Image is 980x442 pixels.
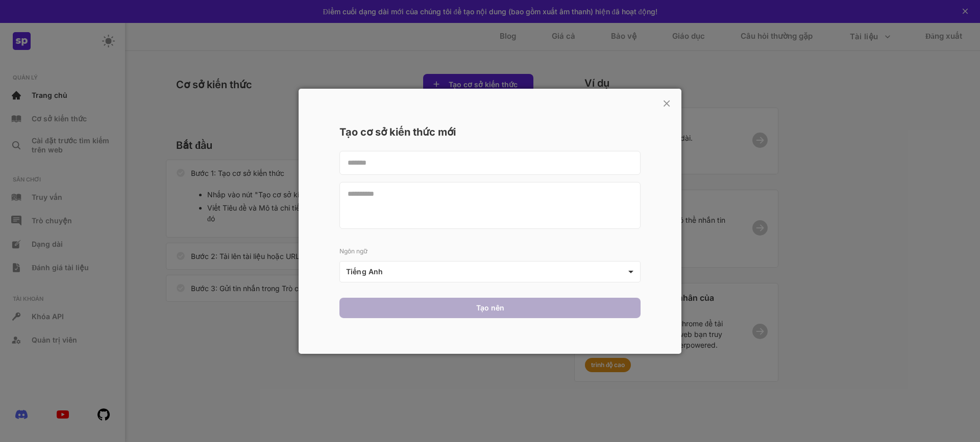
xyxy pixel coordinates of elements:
[662,93,671,111] font: ×
[339,261,641,282] div: Tiếng Anh
[346,267,383,275] font: Tiếng Anh
[339,125,456,138] font: Tạo cơ sở kiến ​​thức mới
[473,303,507,313] button: Tạo nên
[339,247,367,254] font: Ngôn ngữ
[476,303,504,312] font: Tạo nên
